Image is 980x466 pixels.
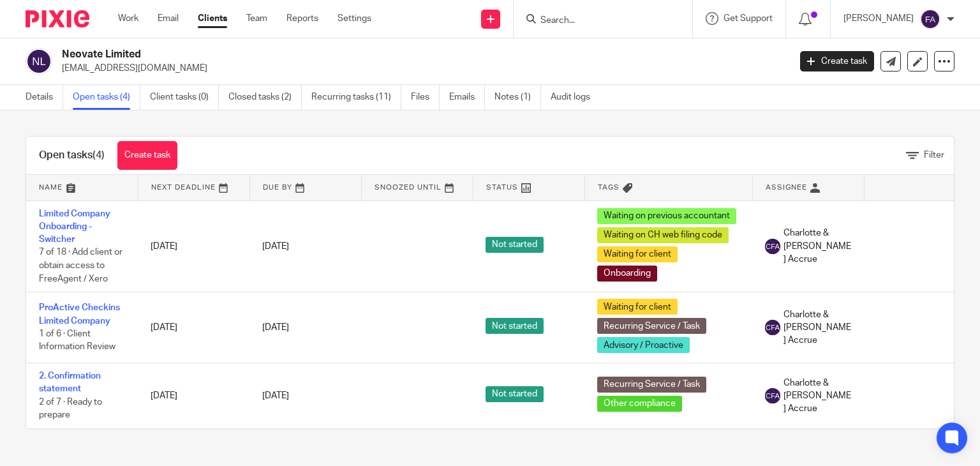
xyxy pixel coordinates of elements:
[262,391,289,400] span: [DATE]
[597,246,678,262] span: Waiting for client
[93,150,105,160] span: (4)
[765,320,780,335] img: svg%3E
[150,85,219,110] a: Client tasks (0)
[843,12,914,25] p: [PERSON_NAME]
[597,337,690,353] span: Advisory / Proactive
[39,248,122,283] span: 7 of 18 · Add client or obtain access to FreeAgent / Xero
[783,308,851,347] span: Charlotte & [PERSON_NAME] Accrue
[449,85,485,110] a: Emails
[724,14,773,23] span: Get Support
[26,85,63,110] a: Details
[118,12,138,25] a: Work
[783,377,851,416] span: Charlotte & [PERSON_NAME] Accrue
[765,388,780,403] img: svg%3E
[39,149,105,162] h1: Open tasks
[924,151,944,160] span: Filter
[597,227,729,243] span: Waiting on CH web filing code
[375,184,442,191] span: Snoozed Until
[597,208,736,224] span: Waiting on previous accountant
[39,329,115,352] span: 1 of 6 · Client Information Review
[765,239,780,254] img: svg%3E
[39,398,102,420] span: 2 of 7 · Ready to prepare
[486,184,518,191] span: Status
[138,200,249,292] td: [DATE]
[228,85,302,110] a: Closed tasks (2)
[783,227,851,266] span: Charlotte & [PERSON_NAME] Accrue
[597,377,706,393] span: Recurring Service / Task
[262,323,289,332] span: [DATE]
[26,10,89,27] img: Pixie
[486,237,544,253] span: Not started
[138,363,249,428] td: [DATE]
[39,303,120,325] a: ProActive Checkins Limited Company
[311,85,401,110] a: Recurring tasks (11)
[286,12,318,25] a: Reports
[62,62,781,75] p: [EMAIL_ADDRESS][DOMAIN_NAME]
[494,85,541,110] a: Notes (1)
[246,12,267,25] a: Team
[411,85,440,110] a: Files
[198,12,227,25] a: Clients
[539,15,654,27] input: Search
[117,141,177,170] a: Create task
[800,51,874,71] a: Create task
[39,372,101,393] a: 2. Confirmation statement
[551,85,600,110] a: Audit logs
[158,12,179,25] a: Email
[598,184,620,191] span: Tags
[486,318,544,334] span: Not started
[920,9,940,29] img: svg%3E
[597,318,706,334] span: Recurring Service / Task
[486,386,544,402] span: Not started
[138,292,249,363] td: [DATE]
[597,396,682,412] span: Other compliance
[62,48,637,61] h2: Neovate Limited
[597,299,678,315] span: Waiting for client
[73,85,140,110] a: Open tasks (4)
[597,266,657,282] span: Onboarding
[338,12,371,25] a: Settings
[262,242,289,251] span: [DATE]
[39,209,110,244] a: Limited Company Onboarding - Switcher
[26,48,52,75] img: svg%3E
